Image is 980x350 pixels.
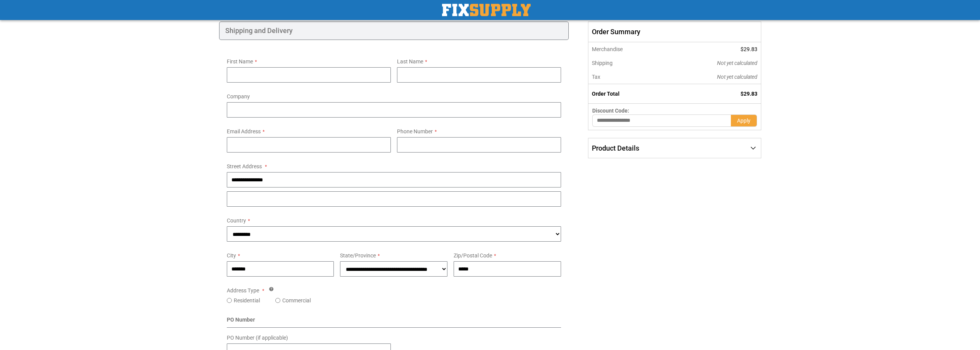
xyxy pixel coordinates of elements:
[588,70,665,84] th: Tax
[227,93,250,100] span: Company
[588,22,761,42] span: Order Summary
[227,163,262,169] span: Street Address
[740,46,757,52] span: $29.83
[592,108,629,114] span: Discount Code:
[454,252,492,259] span: Zip/Postal Code
[592,91,620,97] strong: Order Total
[717,74,757,80] span: Not yet calculated
[442,4,531,16] a: store logo
[717,60,757,66] span: Not yet calculated
[397,58,423,65] span: Last Name
[227,217,246,224] span: Country
[592,60,613,66] span: Shipping
[588,42,665,56] th: Merchandise
[737,118,750,124] span: Apply
[731,114,757,127] button: Apply
[282,297,311,304] label: Commercial
[740,91,757,97] span: $29.83
[592,144,639,152] span: Product Details
[227,316,561,328] div: PO Number
[234,297,260,304] label: Residential
[227,287,259,294] span: Address Type
[227,252,236,259] span: City
[227,335,288,341] span: PO Number (if applicable)
[227,58,253,65] span: First Name
[340,252,376,259] span: State/Province
[397,128,433,134] span: Phone Number
[442,4,531,16] img: Fix Industrial Supply
[227,128,261,134] span: Email Address
[219,22,569,40] div: Shipping and Delivery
